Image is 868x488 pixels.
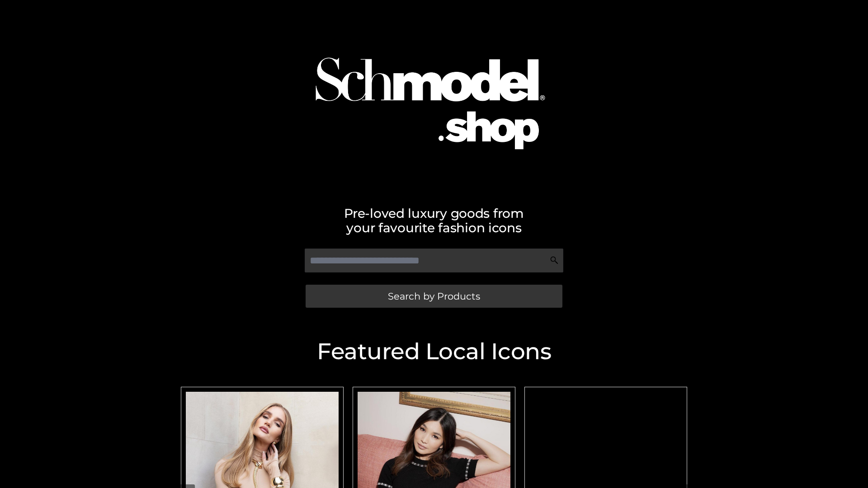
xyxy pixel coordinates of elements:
[176,206,692,235] h2: Pre-loved luxury goods from your favourite fashion icons
[176,340,692,363] h2: Featured Local Icons​
[306,285,562,308] a: Search by Products
[550,256,559,265] img: Search Icon
[388,291,480,301] span: Search by Products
